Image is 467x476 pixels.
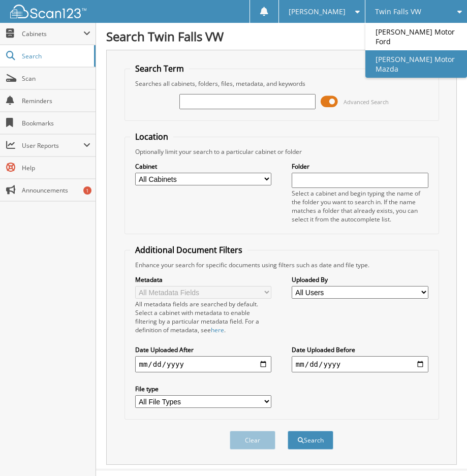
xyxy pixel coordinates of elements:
[22,164,90,172] span: Help
[22,52,89,60] span: Search
[22,29,83,38] span: Cabinets
[135,345,272,354] label: Date Uploaded After
[289,9,346,15] span: [PERSON_NAME]
[83,186,91,195] div: 1
[365,23,467,50] a: [PERSON_NAME] Motor Ford
[292,356,428,372] input: end
[22,186,90,195] span: Announcements
[135,300,272,334] div: All metadata fields are searched by default. Select a cabinet with metadata to enable filtering b...
[130,79,433,88] div: Searches all cabinets, folders, files, metadata, and keywords
[135,356,272,372] input: start
[135,385,272,393] label: File type
[22,74,90,83] span: Scan
[130,147,433,156] div: Optionally limit your search to a particular cabinet or folder
[292,275,428,284] label: Uploaded By
[130,244,247,256] legend: Additional Document Filters
[375,9,421,15] span: Twin Falls VW
[288,431,333,450] button: Search
[130,261,433,269] div: Enhance your search for specific documents using filters such as date and file type.
[292,345,428,354] label: Date Uploaded Before
[292,162,428,171] label: Folder
[135,162,272,171] label: Cabinet
[230,431,275,450] button: Clear
[22,141,83,150] span: User Reports
[344,98,389,106] span: Advanced Search
[292,189,428,224] div: Select a cabinet and begin typing the name of the folder you want to search in. If the name match...
[130,63,189,74] legend: Search Term
[22,97,90,105] span: Reminders
[416,427,467,476] iframe: Chat Widget
[211,326,224,334] a: here
[130,131,173,142] legend: Location
[22,119,90,128] span: Bookmarks
[106,28,457,45] h1: Search Twin Falls VW
[10,5,86,18] img: scan123-logo-white.svg
[365,50,467,78] a: [PERSON_NAME] Motor Mazda
[135,275,272,284] label: Metadata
